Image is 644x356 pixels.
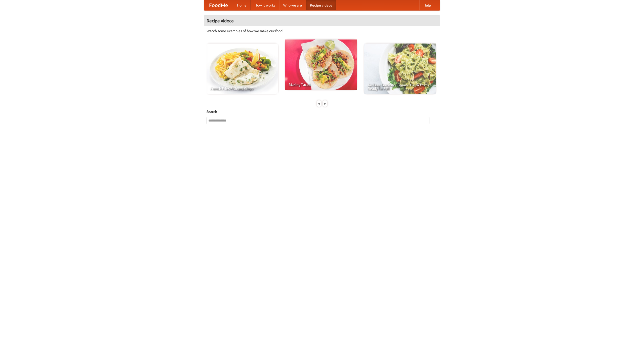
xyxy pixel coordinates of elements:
[289,83,353,86] span: Making Tacos
[251,0,279,10] a: How it works
[207,28,437,33] p: Watch some examples of how we make our food!
[306,0,336,10] a: Recipe videos
[317,100,321,107] div: «
[207,44,278,94] a: French Fries Fish and Chips
[204,16,440,26] h4: Recipe videos
[368,83,432,90] span: An Easy, Summery Tomato Pasta That's Ready for Fall
[419,0,435,10] a: Help
[285,39,357,90] a: Making Tacos
[364,44,436,94] a: An Easy, Summery Tomato Pasta That's Ready for Fall
[207,109,437,114] h5: Search
[279,0,306,10] a: Who we are
[323,100,327,107] div: »
[233,0,251,10] a: Home
[210,87,274,90] span: French Fries Fish and Chips
[204,0,233,10] a: FoodMe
